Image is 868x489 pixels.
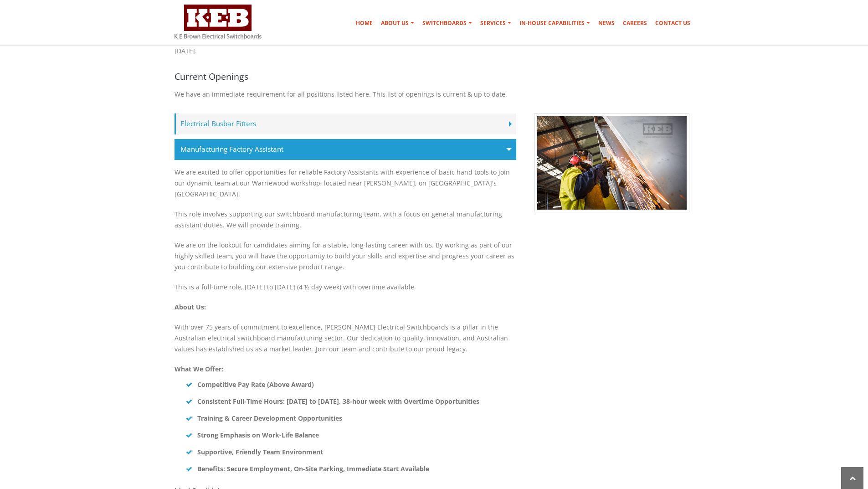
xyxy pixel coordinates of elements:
[175,277,516,297] p: This is a full-time role, [DATE] to [DATE] (4 ½ day week) with overtime available.
[619,14,651,32] a: Careers
[175,204,516,235] p: This role involves supporting our switchboard manufacturing team, with a focus on general manufac...
[197,448,323,456] strong: Supportive, Friendly Team Environment
[175,89,694,100] p: We have an immediate requirement for all positions listed here. This list of openings is current ...
[377,14,418,32] a: About Us
[352,14,376,32] a: Home
[197,380,314,389] strong: Competitive Pay Rate (Above Award)
[175,317,516,359] p: With over 75 years of commitment to excellence, [PERSON_NAME] Electrical Switchboards is a pillar...
[197,431,319,439] strong: Strong Emphasis on Work-Life Balance
[477,14,515,32] a: Services
[175,70,694,82] h4: Current Openings
[197,464,429,473] strong: Benefits: Secure Employment, On-Site Parking, Immediate Start Available
[516,14,594,32] a: In-house Capabilities
[175,303,206,311] strong: About Us:
[175,365,223,373] strong: What We Offer:
[197,414,342,422] strong: Training & Career Development Opportunities
[595,14,618,32] a: News
[652,14,694,32] a: Contact Us
[175,5,262,39] img: K E Brown Electrical Switchboards
[175,113,516,134] label: Electrical Busbar Fitters
[175,139,516,160] label: Manufacturing Factory Assistant
[175,235,516,277] p: We are on the lookout for candidates aiming for a stable, long-lasting career with us. By working...
[419,14,476,32] a: Switchboards
[175,162,516,204] p: We are excited to offer opportunities for reliable Factory Assistants with experience of basic ha...
[197,397,479,406] strong: Consistent Full-Time Hours: [DATE] to [DATE], 38-hour week with Overtime Opportunities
